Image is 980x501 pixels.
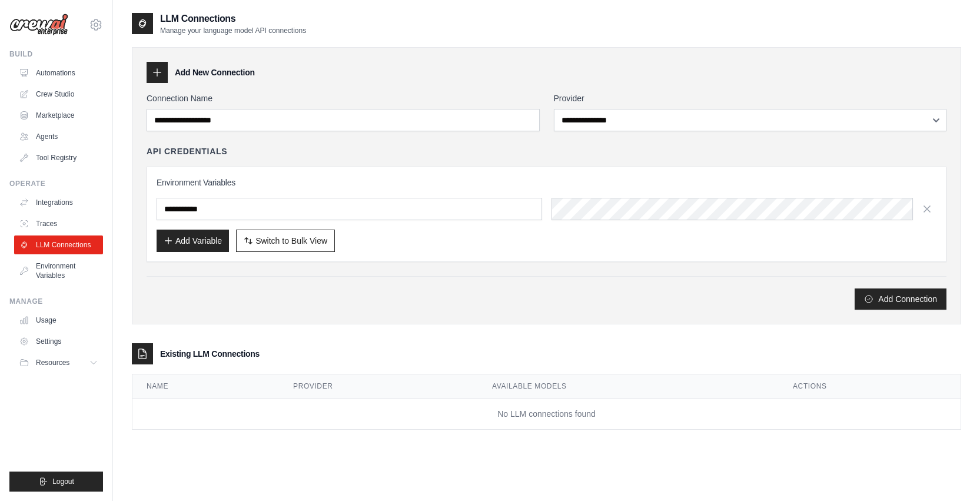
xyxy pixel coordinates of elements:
button: Switch to Bulk View [236,230,335,252]
button: Resources [14,353,103,372]
a: Environment Variables [14,257,103,285]
a: Integrations [14,193,103,212]
td: No LLM connections found [132,399,961,430]
span: Logout [52,477,74,486]
span: Switch to Bulk View [255,235,327,247]
th: Available Models [478,374,779,399]
p: Manage your language model API connections [160,26,306,35]
span: Resources [36,358,69,367]
button: Add Variable [157,230,229,252]
a: Settings [14,332,103,351]
a: Agents [14,127,103,146]
th: Actions [779,374,961,399]
label: Connection Name [147,92,540,104]
a: Tool Registry [14,148,103,167]
label: Provider [554,92,947,104]
button: Logout [9,472,103,492]
h3: Existing LLM Connections [160,348,260,360]
h3: Environment Variables [157,177,936,188]
div: Build [9,49,103,59]
div: Manage [9,297,103,306]
a: Marketplace [14,106,103,125]
a: Crew Studio [14,85,103,104]
button: Add Connection [855,288,946,310]
div: Operate [9,179,103,188]
th: Name [132,374,279,399]
a: LLM Connections [14,235,103,254]
h2: LLM Connections [160,12,306,26]
th: Provider [279,374,478,399]
a: Traces [14,214,103,233]
h3: Add New Connection [175,67,255,78]
h4: API Credentials [147,145,227,157]
a: Usage [14,311,103,330]
a: Automations [14,64,103,82]
img: Logo [9,14,68,36]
